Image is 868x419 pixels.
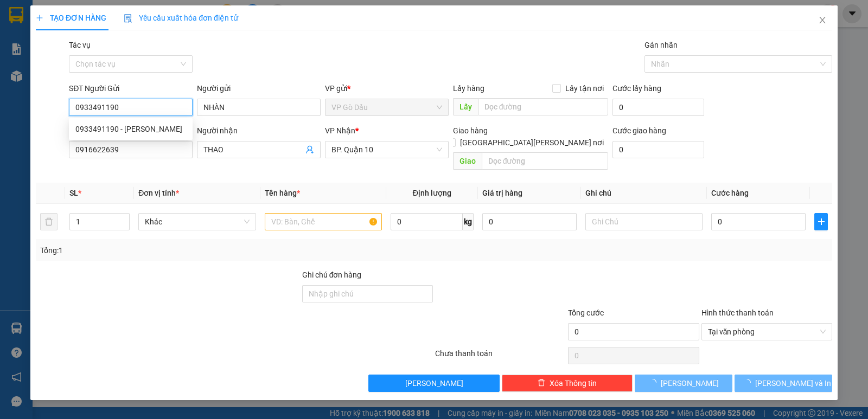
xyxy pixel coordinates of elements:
[40,213,58,230] button: delete
[807,5,838,36] button: Close
[711,189,749,197] span: Cước hàng
[568,308,604,317] span: Tổng cước
[331,141,442,158] span: BP. Quận 10
[197,125,321,137] div: Người nhận
[69,82,193,94] div: SĐT Người Gửi
[302,285,433,302] input: Ghi chú đơn hàng
[145,214,249,230] span: Khác
[755,377,831,389] span: [PERSON_NAME] và In
[561,82,608,94] span: Lấy tận nơi
[649,379,661,386] span: loading
[612,84,661,93] label: Cước lấy hàng
[305,145,314,154] span: user-add
[661,377,719,389] span: [PERSON_NAME]
[405,377,463,389] span: [PERSON_NAME]
[708,324,826,340] span: Tại văn phòng
[453,152,482,170] span: Giao
[124,14,132,23] img: icon
[635,375,732,392] button: [PERSON_NAME]
[743,379,755,386] span: loading
[453,84,484,93] span: Lấy hàng
[478,98,609,115] input: Dọc đường
[325,126,355,135] span: VP Nhận
[413,189,451,197] span: Định lượng
[612,126,666,135] label: Cước giao hàng
[138,189,179,197] span: Đơn vị tính
[644,41,678,49] label: Gán nhãn
[40,244,336,256] div: Tổng: 1
[482,152,609,170] input: Dọc đường
[265,189,300,197] span: Tên hàng
[265,213,382,230] input: VD: Bàn, Ghế
[815,217,827,226] span: plus
[124,14,238,22] span: Yêu cầu xuất hóa đơn điện tử
[456,137,608,149] span: [GEOGRAPHIC_DATA][PERSON_NAME] nơi
[612,141,704,158] input: Cước giao hàng
[197,82,321,94] div: Người gửi
[701,308,774,317] label: Hình thức thanh toán
[550,377,597,389] span: Xóa Thông tin
[325,82,449,94] div: VP gửi
[434,347,567,366] div: Chưa thanh toán
[502,375,633,392] button: deleteXóa Thông tin
[482,189,522,197] span: Giá trị hàng
[331,99,442,115] span: VP Gò Dầu
[75,123,186,135] div: 0933491190 - [PERSON_NAME]
[612,99,704,116] input: Cước lấy hàng
[814,213,828,230] button: plus
[463,213,474,230] span: kg
[69,189,78,197] span: SL
[368,375,499,392] button: [PERSON_NAME]
[818,16,827,24] span: close
[453,98,478,115] span: Lấy
[302,270,362,279] label: Ghi chú đơn hàng
[69,41,91,49] label: Tác vụ
[581,183,707,204] th: Ghi chú
[482,213,577,230] input: 0
[36,14,106,22] span: TẠO ĐƠN HÀNG
[538,379,545,388] span: delete
[36,14,43,22] span: plus
[735,375,832,392] button: [PERSON_NAME] và In
[69,120,193,138] div: 0933491190 - NHÀN
[585,213,703,230] input: Ghi Chú
[453,126,488,135] span: Giao hàng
